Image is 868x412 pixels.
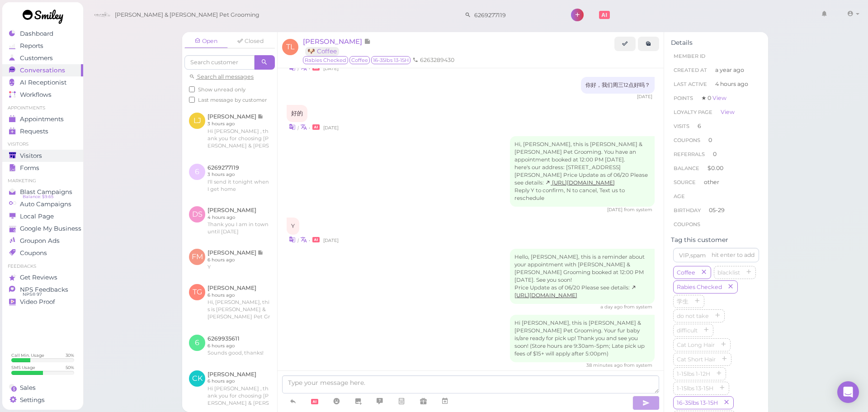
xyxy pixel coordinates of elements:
a: 🐶 Coffee [305,47,339,56]
div: Y [287,218,299,235]
a: Requests [2,125,83,137]
li: 6263289430 [410,56,457,64]
a: Google My Business [2,223,83,235]
span: Get Reviews [20,274,57,281]
span: Conversations [20,66,65,74]
span: 09/15/2025 01:01pm [323,237,339,243]
span: Balance [674,165,701,171]
span: Coupons [674,221,700,227]
div: 你好，我们周三12点好吗？ [581,77,655,94]
a: View [712,95,726,101]
a: Coupons [2,247,83,259]
span: Video Proof [20,298,55,306]
i: | [297,125,299,131]
span: Rabies Checked [303,56,348,64]
div: Tag this customer [671,236,761,244]
span: Auto Campaigns [20,200,71,208]
div: 好的 [287,105,307,122]
span: Settings [20,396,45,404]
span: do not take [675,313,711,319]
span: Balance: $9.65 [23,193,53,200]
span: Coffee [675,269,697,276]
a: Forms [2,162,83,174]
input: Last message by customer [189,97,195,103]
li: Marketing [2,178,83,184]
span: Last Active [674,81,707,87]
div: 50 % [66,365,74,370]
span: 16-35lbs 13-15H [371,56,410,64]
a: Sales [2,382,83,394]
span: 09/15/2025 09:28am [637,94,652,99]
a: Closed [229,34,272,48]
input: Search customer [471,8,559,22]
span: Appointments [20,115,64,123]
span: 09/15/2025 12:48pm [323,125,339,131]
span: Source [674,179,696,185]
div: SMS Usage [11,365,35,370]
span: 09/16/2025 10:53am [600,304,624,310]
span: from system [624,207,652,213]
span: Show unread only [198,86,245,93]
span: 1-15lbs 1-12H [675,370,712,377]
a: Search all messages [189,73,254,80]
input: VIP,spam [673,248,759,262]
span: 09/15/2025 01:01pm [607,207,624,213]
i: | [297,237,299,243]
a: Visitors [2,150,83,162]
a: Local Page [2,210,83,223]
li: Feedbacks [2,263,83,270]
a: Conversations [2,64,83,76]
div: Hi, [PERSON_NAME], this is [PERSON_NAME] & [PERSON_NAME] Pet Grooming. You have an appointment bo... [510,136,655,207]
span: $0.00 [708,165,723,171]
span: NPS® 97 [23,291,42,298]
a: Customers [2,52,83,64]
div: Details [671,39,761,47]
span: 09/17/2025 03:15pm [586,362,624,368]
input: Search customer [184,55,255,70]
a: Video Proof [2,296,83,308]
a: Workflows [2,89,83,101]
div: 30 % [66,352,74,358]
span: Coupons [674,137,700,143]
span: from system [624,304,652,310]
li: 0 [671,133,761,147]
span: Blast Campaigns [20,188,72,196]
div: Hi [PERSON_NAME], this is [PERSON_NAME] & [PERSON_NAME] Pet Grooming. Your fur baby is/are ready ... [510,315,655,362]
span: 16-35lbs 13-15H [675,399,720,406]
span: Reports [20,42,43,50]
span: Rabies Checked [675,284,724,290]
span: Visits [674,123,689,129]
a: NPS Feedbacks NPS® 97 [2,284,83,296]
span: Coupons [20,249,47,257]
div: Open Intercom Messenger [837,381,859,403]
a: Dashboard [2,28,83,40]
span: difficult [675,327,699,334]
span: NPS Feedbacks [20,286,68,294]
li: 0 [671,147,761,161]
span: Visitors [20,152,42,160]
a: Settings [2,394,83,406]
span: Member ID [674,53,705,59]
a: Open [184,34,228,48]
span: TL [282,39,298,55]
span: Birthday [674,207,701,213]
span: Dashboard [20,30,53,38]
span: Workflows [20,91,52,99]
li: Visitors [2,141,83,147]
span: a year ago [715,66,744,74]
span: Loyalty page [674,109,712,115]
a: Get Reviews [2,271,83,284]
span: Google My Business [20,225,81,232]
span: Forms [20,164,39,172]
span: Requests [20,128,48,135]
span: Cat Short Hair [675,356,717,363]
a: Appointments [2,113,83,125]
span: Last message by customer [198,97,267,103]
span: Coffee [349,56,370,64]
span: Groupon Ads [20,237,60,245]
a: Blast Campaigns Balance: $9.65 [2,186,83,198]
li: 05-29 [671,203,761,218]
li: 6 [671,119,761,133]
a: Reports [2,40,83,52]
span: Sales [20,384,36,392]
